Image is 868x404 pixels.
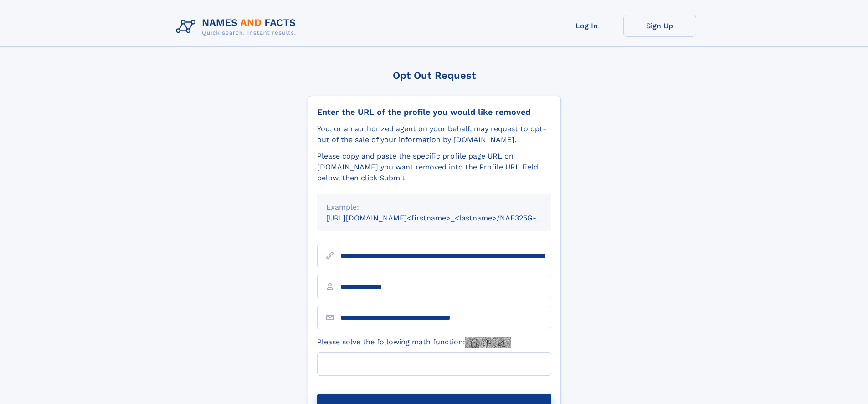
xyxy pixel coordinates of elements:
[317,151,551,184] div: Please copy and paste the specific profile page URL on [DOMAIN_NAME] you want removed into the Pr...
[623,15,696,37] a: Sign Up
[172,15,303,39] img: Logo Names and Facts
[326,202,542,213] div: Example:
[317,107,551,117] div: Enter the URL of the profile you would like removed
[326,214,569,222] small: [URL][DOMAIN_NAME]<firstname>_<lastname>/NAF325G-xxxxxxxx
[308,70,561,81] div: Opt Out Request
[550,15,623,37] a: Log In
[317,337,511,348] label: Please solve the following math function:
[317,123,551,145] div: You, or an authorized agent on your behalf, may request to opt-out of the sale of your informatio...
